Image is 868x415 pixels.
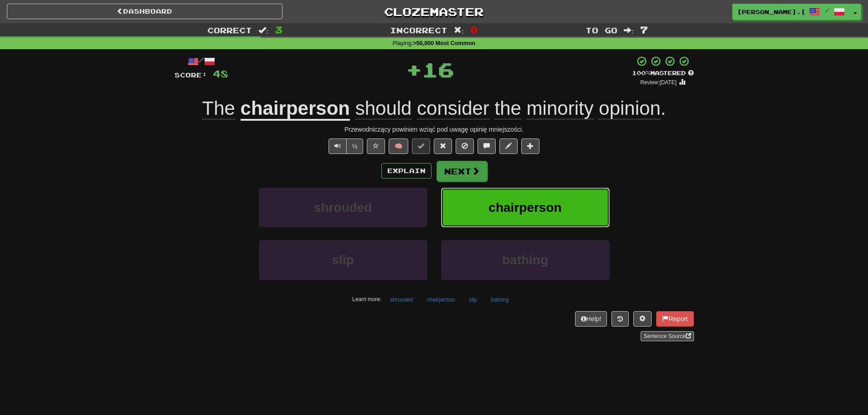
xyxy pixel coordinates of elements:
span: : [624,26,634,34]
button: slip [464,293,482,307]
span: 7 [640,24,648,35]
span: 16 [422,58,454,81]
span: [PERSON_NAME].[PERSON_NAME] [737,8,805,16]
button: Help! [575,311,607,327]
span: bathing [502,253,548,267]
div: Mastered [632,69,694,77]
span: 0 [470,24,478,35]
span: slip [332,253,354,267]
span: chairperson [488,200,561,215]
button: Explain [381,163,431,179]
button: shrouded [385,293,418,307]
button: shrouded [259,188,427,227]
span: To go [586,26,617,35]
div: Przewodniczący powinien wziąć pod uwagę opinię mniejszości. [175,125,694,134]
button: Favorite sentence (alt+f) [367,138,385,154]
span: Correct [207,26,252,35]
small: Review: [DATE] [640,79,677,86]
strong: >50,000 Most Common [413,40,475,46]
span: The [202,97,235,119]
span: 48 [213,68,228,79]
span: 100 % [632,69,650,77]
span: the [495,97,521,119]
span: : [454,26,464,34]
button: Discuss sentence (alt+u) [478,138,496,154]
button: Next [437,161,488,182]
button: ½ [346,138,364,154]
span: should [355,97,412,119]
u: chairperson [241,97,350,121]
span: minority [527,97,594,119]
button: Play sentence audio (ctl+space) [329,138,347,154]
a: Sentence Source [641,331,693,341]
span: shrouded [314,200,372,215]
button: Set this sentence to 100% Mastered (alt+m) [412,138,430,154]
span: consider [417,97,489,119]
div: / [175,56,228,67]
button: Edit sentence (alt+d) [499,138,518,154]
span: Incorrect [390,26,447,35]
span: Score: [175,71,207,79]
span: opinion [599,97,660,119]
a: Clozemaster [296,4,572,20]
span: 3 [275,24,282,35]
button: slip [259,240,427,280]
button: bathing [441,240,610,280]
div: Text-to-speech controls [327,138,364,154]
button: Add to collection (alt+a) [521,138,539,154]
small: Learn more: [352,296,381,302]
button: Report [656,311,693,327]
button: Round history (alt+y) [611,311,629,327]
button: chairperson [441,188,610,227]
span: / [825,7,829,14]
button: 🧠 [389,138,408,154]
span: . [350,97,666,119]
button: Reset to 0% Mastered (alt+r) [434,138,452,154]
a: [PERSON_NAME].[PERSON_NAME] / [732,4,850,20]
span: + [406,56,422,83]
button: chairperson [422,293,461,307]
a: Dashboard [7,4,282,19]
button: bathing [486,293,514,307]
span: : [258,26,268,34]
button: Ignore sentence (alt+i) [456,138,474,154]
